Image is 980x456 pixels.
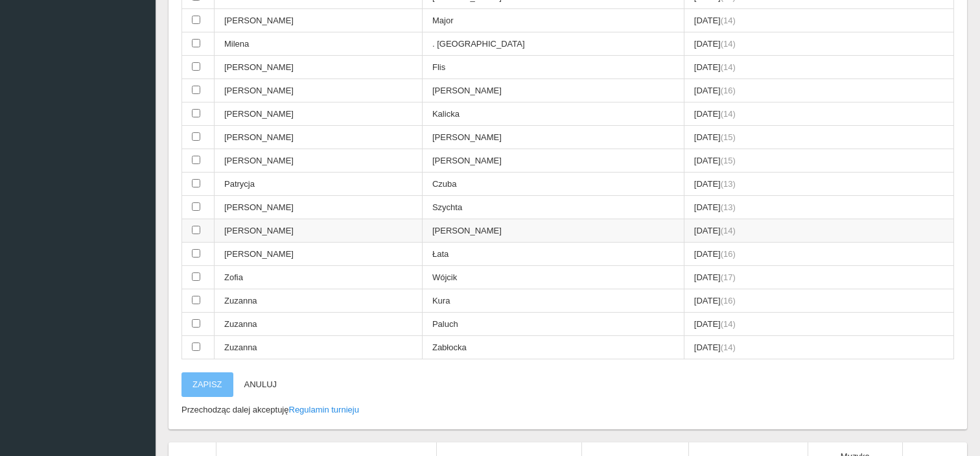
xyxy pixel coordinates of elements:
[181,372,233,397] button: Zapisz
[215,56,423,79] td: [PERSON_NAME]
[215,102,423,126] td: [PERSON_NAME]
[422,289,684,313] td: Kura
[215,32,423,56] td: Milena
[422,56,684,79] td: Flis
[721,179,736,189] span: (13)
[684,126,953,149] td: [DATE]
[721,319,736,329] span: (14)
[215,243,423,266] td: [PERSON_NAME]
[721,342,736,352] span: (14)
[721,272,736,282] span: (17)
[422,9,684,32] td: Major
[721,156,736,165] span: (15)
[233,372,288,397] button: Anuluj
[721,62,736,72] span: (14)
[684,266,953,289] td: [DATE]
[422,149,684,173] td: [PERSON_NAME]
[422,313,684,336] td: Paluch
[721,109,736,119] span: (14)
[684,173,953,196] td: [DATE]
[422,266,684,289] td: Wójcik
[181,403,954,416] p: Przechodząc dalej akceptuję
[422,126,684,149] td: [PERSON_NAME]
[215,173,423,196] td: Patrycja
[684,79,953,102] td: [DATE]
[684,243,953,266] td: [DATE]
[422,32,684,56] td: . [GEOGRAPHIC_DATA]
[215,289,423,313] td: Zuzanna
[684,32,953,56] td: [DATE]
[215,336,423,359] td: Zuzanna
[721,226,736,235] span: (14)
[215,9,423,32] td: [PERSON_NAME]
[684,56,953,79] td: [DATE]
[721,86,736,95] span: (16)
[684,219,953,243] td: [DATE]
[215,196,423,219] td: [PERSON_NAME]
[422,336,684,359] td: Zabłocka
[215,79,423,102] td: [PERSON_NAME]
[684,102,953,126] td: [DATE]
[721,202,736,212] span: (13)
[721,132,736,142] span: (15)
[721,39,736,49] span: (14)
[684,196,953,219] td: [DATE]
[422,219,684,243] td: [PERSON_NAME]
[721,249,736,259] span: (16)
[684,336,953,359] td: [DATE]
[422,102,684,126] td: Kalicka
[422,79,684,102] td: [PERSON_NAME]
[721,16,736,25] span: (14)
[215,126,423,149] td: [PERSON_NAME]
[422,243,684,266] td: Łata
[684,289,953,313] td: [DATE]
[215,149,423,173] td: [PERSON_NAME]
[684,313,953,336] td: [DATE]
[422,173,684,196] td: Czuba
[422,196,684,219] td: Szychta
[215,266,423,289] td: Zofia
[215,313,423,336] td: Zuzanna
[289,405,359,414] a: Regulamin turnieju
[684,9,953,32] td: [DATE]
[215,219,423,243] td: [PERSON_NAME]
[721,296,736,306] span: (16)
[684,149,953,173] td: [DATE]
